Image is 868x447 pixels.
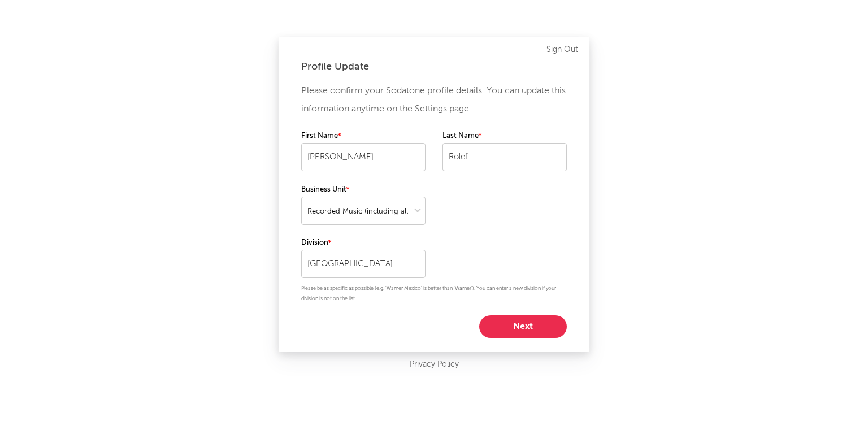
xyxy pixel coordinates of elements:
[301,60,567,73] div: Profile Update
[479,315,567,338] button: Next
[301,129,426,143] label: First Name
[301,236,426,250] label: Division
[301,143,426,171] input: Your first name
[301,82,567,118] p: Please confirm your Sodatone profile details. You can update this information anytime on the Sett...
[442,143,567,171] input: Your last name
[301,284,567,304] p: Please be as specific as possible (e.g. 'Warner Mexico' is better than 'Warner'). You can enter a...
[442,129,567,143] label: Last Name
[301,183,426,197] label: Business Unit
[301,250,426,278] input: Your division
[410,358,459,372] a: Privacy Policy
[546,43,578,57] a: Sign Out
